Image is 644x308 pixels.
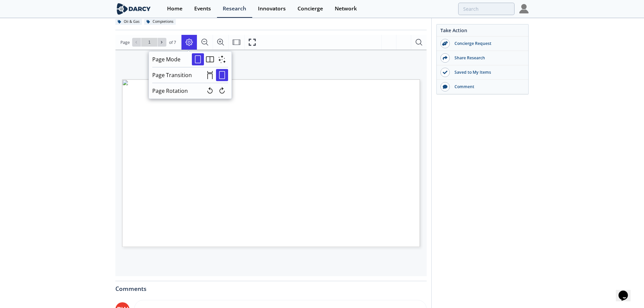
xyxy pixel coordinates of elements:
div: Network [335,6,357,11]
div: Saved to My Items [450,69,525,75]
div: Events [194,6,211,11]
div: Home [167,6,182,11]
div: Comments [115,281,427,292]
div: Share Research [450,55,525,61]
div: Oil & Gas [115,19,142,25]
div: Completions [144,19,176,25]
div: Research [223,6,246,11]
div: Innovators [258,6,286,11]
div: Concierge [298,6,323,11]
img: Profile [519,4,529,13]
input: Advanced Search [458,3,515,15]
div: Concierge Request [450,41,525,47]
div: Comment [450,84,525,90]
iframe: chat widget [616,281,637,301]
img: logo-wide.svg [115,3,152,15]
div: Take Action [437,27,528,37]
